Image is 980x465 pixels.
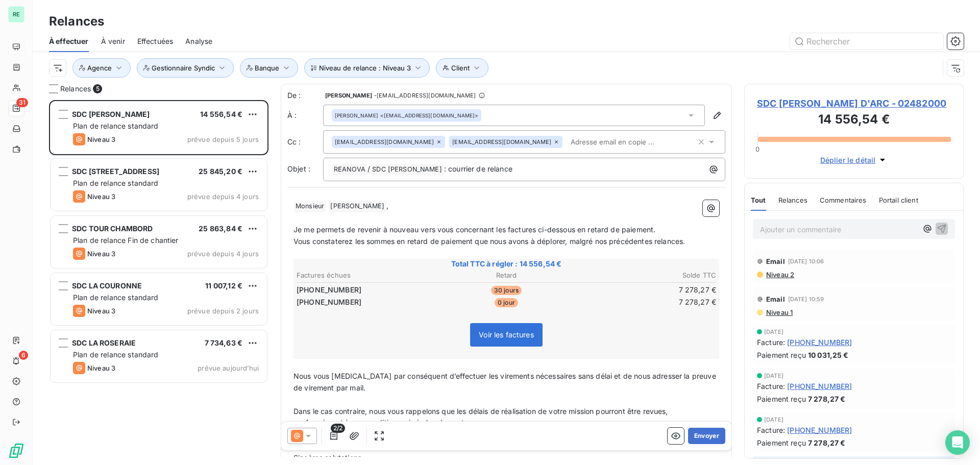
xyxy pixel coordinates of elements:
span: Niveau 3 [87,364,115,372]
span: Niveau 3 [87,135,115,143]
span: Plan de relance standard [73,179,159,187]
span: De : [287,90,323,101]
span: Banque [255,64,279,72]
span: 2/2 [331,424,345,433]
span: Niveau de relance : Niveau 3 [319,64,411,72]
span: SDC LA ROSERAIE [72,338,136,347]
span: Client [451,64,470,72]
span: 7 278,27 € [808,394,846,404]
span: REANOVA [332,164,367,176]
span: Nous vous [MEDICAL_DATA] par conséquent d’effectuer les virements nécessaires sans délai et de no... [293,372,718,392]
span: [DATE] [764,329,783,335]
span: 7 734,63 € [205,338,243,347]
span: 25 863,84 € [199,224,242,233]
span: Plan de relance standard [73,121,159,130]
span: [PHONE_NUMBER] [787,337,852,348]
span: Relances [60,84,91,94]
label: À : [287,110,323,120]
span: Facture : [757,381,785,391]
span: Gestionnaire Syndic [152,64,215,72]
img: Logo LeanPay [8,443,24,459]
div: <[EMAIL_ADDRESS][DOMAIN_NAME]> [335,112,478,119]
span: [DATE] [764,417,783,423]
button: Client [436,58,488,78]
span: prévue depuis 2 jours [187,307,259,315]
span: Plan de relance standard [73,350,159,359]
button: Envoyer [688,428,725,444]
span: Sincères salutations. [293,453,363,462]
span: Effectuées [137,36,174,46]
span: [DATE] 10:59 [788,296,824,302]
span: Paiement reçu [757,437,806,448]
span: [DATE] 10:06 [788,258,824,264]
span: SDC [PERSON_NAME] [72,110,150,118]
button: Déplier le détail [817,154,891,166]
span: [PHONE_NUMBER] [297,285,361,295]
th: Solde TTC [577,270,717,281]
span: : courrier de relance [444,164,512,173]
span: Portail client [879,196,918,204]
span: [PERSON_NAME] [335,112,378,119]
span: SDC [PERSON_NAME] [371,164,444,176]
span: Niveau 3 [87,192,115,201]
span: 11 007,12 € [205,281,242,290]
span: Plan de relance standard [73,293,159,302]
span: prévue depuis 5 jours [187,135,259,143]
span: Paiement reçu [757,394,806,404]
span: [EMAIL_ADDRESS][DOMAIN_NAME] [452,139,551,145]
span: prévue depuis 4 jours [187,250,259,258]
span: Niveau 3 [87,307,115,315]
span: Niveau 1 [765,308,793,316]
span: Je me permets de revenir à nouveau vers vous concernant les factures ci-dessous en retard de paie... [293,225,655,234]
th: Retard [436,270,576,281]
span: Facture : [757,425,785,435]
span: Voir les factures [479,330,534,339]
span: [DATE] [764,373,783,379]
span: SDC [STREET_ADDRESS] [72,167,159,176]
span: [PERSON_NAME] [325,92,372,99]
span: Niveau 3 [87,250,115,258]
span: Analyse [185,36,212,46]
span: Email [766,295,785,303]
div: Open Intercom Messenger [945,430,970,455]
h3: 14 556,54 € [757,110,951,131]
td: 7 278,27 € [577,297,717,308]
span: [PERSON_NAME] [329,201,386,212]
span: 0 [755,145,759,153]
span: SDC TOUR CHAMBORD [72,224,153,233]
button: Gestionnaire Syndic [137,58,234,78]
span: 7 278,27 € [808,437,846,448]
span: Facture : [757,337,785,348]
span: SDC [PERSON_NAME] D'ARC - 02482000 [757,96,951,110]
span: prévue depuis 4 jours [187,192,259,201]
th: Factures échues [296,270,435,281]
span: Agence [87,64,112,72]
span: Objet : [287,164,310,173]
input: Rechercher [790,33,943,50]
span: À venir [101,36,125,46]
span: Paiement reçu [757,350,806,360]
div: RE [8,6,24,22]
span: [PHONE_NUMBER] [297,297,361,307]
span: Tout [751,196,766,204]
span: , [386,201,388,210]
span: Vous constaterez les sommes en retard de paiement que nous avons à déplorer, malgré nos précédent... [293,237,685,246]
span: SDC LA COURONNE [72,281,142,290]
button: Agence [72,58,131,78]
input: Adresse email en copie ... [567,134,684,150]
span: 25 845,20 € [199,167,242,176]
button: Niveau de relance : Niveau 3 [304,58,430,78]
span: 10 031,25 € [808,350,849,360]
span: Email [766,257,785,265]
span: / [367,164,370,173]
span: prévue aujourd’hui [198,364,259,372]
span: - [EMAIL_ADDRESS][DOMAIN_NAME] [374,92,476,99]
span: Total TTC à régler : 14 556,54 € [295,259,718,269]
span: 5 [93,84,102,93]
span: [PHONE_NUMBER] [787,425,852,435]
span: 30 jours [491,286,522,295]
h3: Relances [49,12,104,31]
span: Déplier le détail [820,155,876,165]
span: Relances [778,196,807,204]
span: 6 [19,351,28,360]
